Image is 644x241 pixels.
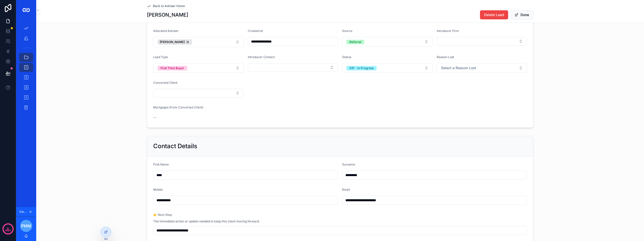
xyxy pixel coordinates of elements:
button: Select Button [437,37,527,46]
span: Status [342,55,351,59]
span: Surname [342,163,355,166]
span: -- [153,115,156,120]
div: First Time Buyer [160,66,184,70]
span: Email [342,188,350,191]
button: Select Button [342,37,433,47]
span: Created at [248,29,263,33]
div: DIP - In Progress [349,66,374,70]
span: Source [342,29,352,33]
span: 👉 Next Step [153,213,172,217]
div: Referral [349,40,361,44]
button: Select Button [153,63,244,73]
span: Delete Lead [484,12,504,17]
span: Viewing as [PERSON_NAME] [19,210,28,214]
a: Back to Adviser Home [147,4,185,8]
button: Delete Lead [480,10,508,19]
p: days [5,228,11,232]
span: Reason Lost [437,55,454,59]
button: Select Button [437,63,527,73]
button: Done [510,10,533,19]
span: Back to Adviser Home [153,4,185,8]
span: [PERSON_NAME] [160,40,185,44]
img: App logo [22,6,30,14]
button: Select Button [153,89,244,97]
span: Allocated Adviser [153,29,179,33]
div: scrollable content [16,20,36,119]
button: Unselect 3 [157,39,192,45]
span: Select a Reason Lost [441,65,476,70]
span: Introducer Contact [248,55,275,59]
span: Mortgages (from Converted Client) [153,105,203,109]
span: Lead Type [153,55,168,59]
span: Mobile [153,188,163,191]
h2: Contact Details [153,142,197,150]
h1: [PERSON_NAME] [147,11,188,18]
span: Converted Client [153,81,177,85]
button: Select Button [342,63,433,73]
span: Introducer Firm [437,29,459,33]
span: First Name [153,163,169,166]
span: The immediate action or update needed to keep this client moving forward. [153,219,260,223]
p: 5 [7,226,9,231]
button: Select Button [153,37,244,47]
span: PMM [21,223,31,229]
button: Select Button [248,63,338,72]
